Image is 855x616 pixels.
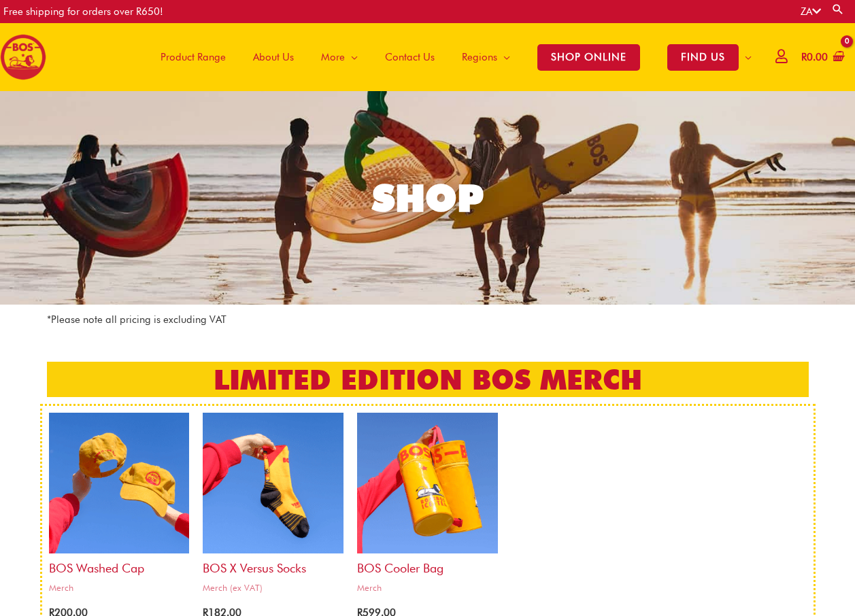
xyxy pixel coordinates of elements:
[537,44,640,71] span: SHOP ONLINE
[357,582,498,594] span: Merch
[47,362,809,397] h2: LIMITED EDITION BOS MERCH
[203,413,343,598] a: BOS x Versus SocksMerch (ex VAT)
[49,553,190,576] h2: BOS Washed Cap
[448,23,524,91] a: Regions
[831,3,845,16] a: Search button
[161,37,226,78] span: Product Range
[372,179,484,217] div: SHOP
[49,413,190,553] img: bos cap
[385,37,435,78] span: Contact Us
[203,413,343,553] img: bos x versus socks
[462,37,497,78] span: Regions
[357,413,498,598] a: BOS Cooler bagMerch
[357,553,498,576] h2: BOS Cooler bag
[321,37,345,78] span: More
[47,311,809,328] p: *Please note all pricing is excluding VAT
[203,582,343,594] span: Merch (ex VAT)
[357,413,498,553] img: bos cooler bag
[147,23,239,91] a: Product Range
[307,23,371,91] a: More
[49,582,190,594] span: Merch
[239,23,307,91] a: About Us
[203,553,343,576] h2: BOS x Versus Socks
[371,23,448,91] a: Contact Us
[799,42,845,73] a: View Shopping Cart, empty
[524,23,654,91] a: SHOP ONLINE
[801,5,821,18] a: ZA
[801,51,807,63] span: R
[801,51,828,63] bdi: 0.00
[49,413,190,598] a: BOS Washed CapMerch
[253,37,294,78] span: About Us
[667,44,739,71] span: FIND US
[137,23,765,91] nav: Site Navigation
